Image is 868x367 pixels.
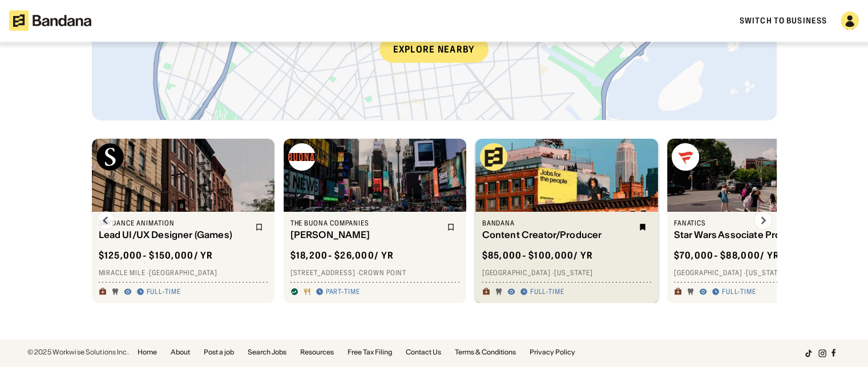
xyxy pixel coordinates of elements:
a: Terms & Conditions [455,349,516,356]
div: [GEOGRAPHIC_DATA] · [US_STATE] [674,268,843,277]
img: Fanatics logo [672,143,699,171]
div: © 2025 Workwise Solutions Inc. [27,349,128,356]
div: Star Wars Associate Producer [674,229,823,240]
a: Resources [300,349,334,356]
img: Bandana logotype [9,10,91,31]
div: Fanatics [674,219,823,228]
a: Switch to Business [740,15,827,26]
img: Skydance Animation logo [96,143,124,171]
a: Search Jobs [248,349,286,356]
div: [STREET_ADDRESS] · Crown Point [290,268,459,277]
div: Explore nearby [380,35,489,63]
div: Full-time [530,287,565,296]
a: The Buona Companies logoThe Buona Companies[PERSON_NAME]$18,200- $26,000/ yr[STREET_ADDRESS] ·Cro... [284,139,466,303]
div: Skydance Animation [99,219,248,228]
a: Post a job [204,349,234,356]
div: $ 85,000 - $100,000 / yr [482,249,594,261]
a: Home [138,349,157,356]
div: [PERSON_NAME] [290,229,440,240]
div: $ 70,000 - $88,000 / yr [674,249,780,261]
a: Bandana logoBandanaContent Creator/Producer$85,000- $100,000/ yr[GEOGRAPHIC_DATA] ·[US_STATE]Full... [475,139,658,303]
a: Fanatics logoFanaticsStar Wars Associate Producer$70,000- $88,000/ yr[GEOGRAPHIC_DATA] ·[US_STATE... [667,139,850,303]
div: Bandana [482,219,632,228]
div: The Buona Companies [290,219,440,228]
div: Miracle Mile · [GEOGRAPHIC_DATA] [99,268,268,277]
div: Content Creator/Producer [482,229,632,240]
div: Full-time [722,287,757,296]
div: Full-time [147,287,181,296]
a: Privacy Policy [530,349,575,356]
img: Right Arrow [754,211,772,229]
img: Left Arrow [96,211,115,229]
div: $ 18,200 - $26,000 / yr [290,249,394,261]
a: Contact Us [406,349,441,356]
div: [GEOGRAPHIC_DATA] · [US_STATE] [482,268,651,277]
a: Free Tax Filing [348,349,392,356]
a: Skydance Animation logoSkydance AnimationLead UI/UX Designer (Games)$125,000- $150,000/ yrMiracle... [92,139,274,303]
div: Lead UI/UX Designer (Games) [99,229,248,240]
div: Part-time [326,287,361,296]
img: The Buona Companies logo [288,143,316,171]
img: Bandana logo [480,143,507,171]
a: About [171,349,190,356]
div: $ 125,000 - $150,000 / yr [99,249,213,261]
